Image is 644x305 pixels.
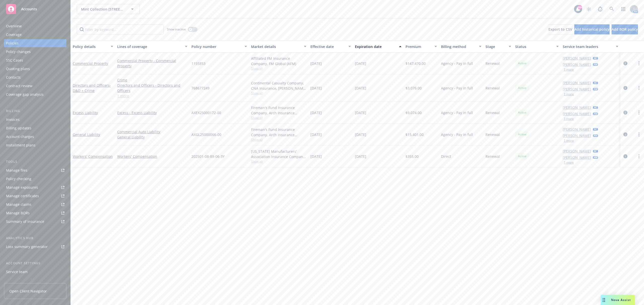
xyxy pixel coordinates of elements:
div: Billing [4,109,66,114]
a: [PERSON_NAME] [563,80,591,85]
a: Crime [117,77,187,83]
a: SSC Cases [4,56,66,64]
div: Quoting plans [6,65,30,73]
button: Lines of coverage [115,40,189,53]
a: more [636,60,642,66]
a: Accounts [4,2,66,16]
span: Renewal [486,110,500,115]
div: Stage [486,44,506,49]
div: Invoices [6,116,20,124]
button: Market details [249,40,308,53]
button: Policy number [189,40,249,53]
span: Renewal [486,132,500,137]
div: Service team [6,268,28,276]
div: Billing method [441,44,476,49]
a: General Liability [73,132,100,137]
button: 1 more [564,117,574,120]
span: Show all [251,137,306,142]
span: AXEX25000172-00 [191,110,221,115]
a: circleInformation [622,60,628,66]
span: Export to CSV [548,27,572,32]
button: Mint Collection [STREET_ADDRESS][PERSON_NAME] Condominium Owners' Association [77,4,140,14]
div: Premium [406,44,432,49]
div: Coverage [6,31,22,39]
a: Manage exposures [4,183,66,191]
div: Manage BORs [6,209,30,217]
span: Add historical policy [574,27,610,32]
a: Coverage gap analysis [4,90,66,98]
a: Directors and Officers - Directors and Officers [117,83,187,93]
span: Agency - Pay in full [441,110,473,115]
a: Commercial Property - Commercial Property [117,58,187,69]
span: $355.00 [406,154,419,159]
div: Policies [6,39,19,47]
span: Active [517,86,527,90]
div: Effective date [310,44,345,49]
span: Agency - Pay in full [441,61,473,66]
span: [DATE] [355,154,366,159]
div: Policy details [73,44,108,49]
span: [DATE] [355,110,366,115]
span: Show all [251,116,306,120]
div: Fireman's Fund Insurance Company, Arch Insurance Company, Axon Underwriting Services, LLC [251,105,306,116]
a: Account charges [4,133,66,141]
a: [PERSON_NAME] [563,86,591,92]
a: General Liability [117,134,187,140]
a: [PERSON_NAME] [563,127,591,132]
a: Service team [4,268,66,276]
span: Show inactive [167,27,186,31]
span: $147,470.00 [406,61,426,66]
a: more [636,131,642,137]
div: Manage exposures [6,183,38,191]
div: Drag to move [601,295,607,305]
button: Service team leaders [561,40,620,53]
a: Manage BORs [4,209,66,217]
span: Add BOR policy [612,27,638,32]
div: Installment plans [6,141,35,149]
a: Installment plans [4,141,66,149]
button: Policy details [71,40,115,53]
a: Sales relationships [4,276,66,284]
button: 1 more [564,139,574,142]
div: Continental Casualty Company, CNA Insurance, [PERSON_NAME] Insurance [251,80,306,91]
span: 768677249 [191,85,210,91]
a: Summary of insurance [4,218,66,226]
a: circleInformation [622,85,628,91]
button: 1 more [564,68,574,71]
div: Manage claims [6,200,31,209]
span: Open Client Navigator [9,288,47,294]
a: Policy checking [4,175,66,183]
a: Policy changes [4,48,66,56]
a: Search [607,4,617,14]
div: Lines of coverage [117,44,182,49]
button: Export to CSV [548,24,572,34]
span: [DATE] [310,61,322,66]
button: Status [513,40,561,53]
span: Renewal [486,154,500,159]
div: Loss summary generator [6,243,48,251]
a: Invoices [4,116,66,124]
span: Agency - Pay in full [441,85,473,91]
span: [DATE] [310,154,322,159]
a: Loss summary generator [4,243,66,251]
a: more [636,110,642,116]
span: 202501-08-89-06-3Y [191,154,225,159]
span: Active [517,154,527,159]
div: Tools [4,159,66,164]
div: 99+ [578,5,582,10]
button: Premium [404,40,439,53]
a: [PERSON_NAME] [563,56,591,61]
span: Active [517,61,527,66]
span: Renewal [486,85,500,91]
button: 1 more [564,93,574,96]
a: Report a Bug [595,4,605,14]
div: Policy changes [6,48,31,56]
div: Analytics hub [4,236,66,241]
span: Active [517,110,527,115]
a: Overview [4,22,66,30]
a: Switch app [618,4,628,14]
span: Agency - Pay in full [441,132,473,137]
a: [PERSON_NAME] [563,105,591,110]
a: Workers' Compensation [117,154,187,159]
div: Contacts [6,73,21,81]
